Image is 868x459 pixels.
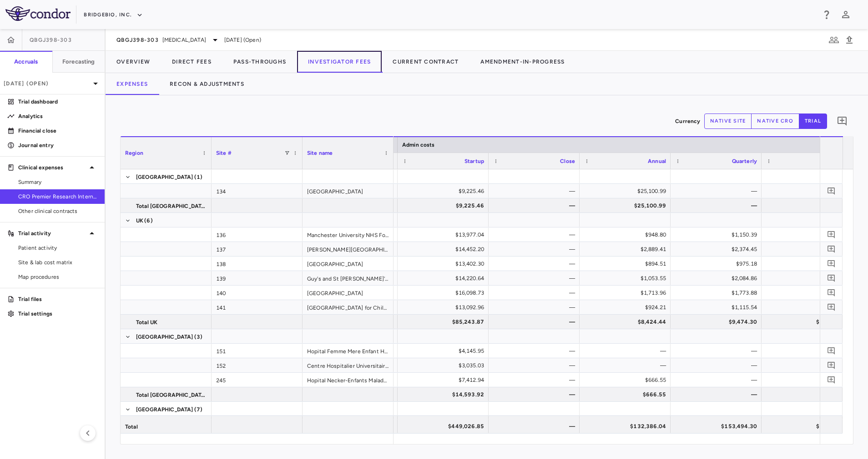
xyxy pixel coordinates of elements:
button: Add comment [825,243,838,255]
span: Region [125,150,143,156]
div: $13,092.96 [406,300,484,315]
div: $2,152.15 [770,271,848,286]
div: — [679,358,757,373]
div: $1,773.88 [679,286,757,300]
div: $4,145.95 [406,344,484,358]
span: (7) [194,402,202,417]
div: $16,098.73 [406,286,484,300]
div: $9,225.46 [406,198,484,213]
button: Expenses [106,73,159,95]
div: — [497,271,575,286]
div: $14,593.92 [406,387,484,402]
div: $19,257.95 [770,419,848,434]
div: Centre Hospitalier Universitaire (CHU) de [GEOGRAPHIC_DATA] - [GEOGRAPHIC_DATA] [303,358,394,372]
div: 140 [212,286,303,300]
div: — [497,387,575,402]
div: — [497,257,575,271]
button: Current Contract [382,51,469,73]
div: $975.18 [679,257,757,271]
svg: Add comment [827,361,836,370]
div: $7,412.94 [406,373,484,387]
div: — [679,344,757,358]
svg: Add comment [827,259,836,268]
div: — [497,198,575,213]
p: Analytics [18,112,97,120]
button: Add comment [825,374,838,386]
span: Startup [464,158,484,164]
div: 139 [212,271,303,285]
div: — [770,184,848,198]
svg: Add comment [827,187,836,195]
button: Add comment [825,228,838,241]
button: Add comment [825,257,838,270]
div: 136 [212,227,303,242]
div: — [679,184,757,198]
div: — [497,315,575,329]
svg: Add comment [827,230,836,239]
span: Patient activity [18,244,97,252]
button: Amendment-In-Progress [469,51,575,73]
div: $132,386.04 [588,419,666,434]
div: $14,220.64 [406,271,484,286]
svg: Add comment [827,274,836,282]
button: Overview [106,51,161,73]
button: native site [704,114,752,129]
div: $8,424.44 [588,315,666,329]
div: [GEOGRAPHIC_DATA] [303,257,394,271]
div: — [770,387,848,402]
div: 151 [212,344,303,358]
span: Close [560,158,575,164]
div: $153,494.30 [679,419,757,434]
p: Journal entry [18,141,97,149]
button: trial [799,114,827,129]
span: (3) [194,330,202,344]
div: $3,035.03 [406,358,484,373]
div: 138 [212,257,303,271]
div: $25,100.99 [588,184,666,198]
div: — [497,300,575,315]
p: Trial settings [18,310,97,318]
div: — [588,358,666,373]
div: — [588,344,666,358]
div: — [497,419,575,434]
button: Pass-Throughs [222,51,297,73]
p: Clinical expenses [18,163,86,172]
div: [GEOGRAPHIC_DATA] [303,286,394,300]
div: $12,367.72 [770,315,848,329]
div: — [770,358,848,373]
p: Currency [675,117,700,125]
div: $9,474.30 [679,315,757,329]
span: (1) [194,170,202,184]
button: Investigator Fees [297,51,382,73]
div: $13,402.30 [406,257,484,271]
div: Hopital Necker-Enfants Malades [303,373,394,387]
div: $85,243.87 [406,315,484,329]
span: Map procedures [18,273,97,281]
div: $666.55 [588,387,666,402]
div: — [770,373,848,387]
div: $894.51 [588,257,666,271]
svg: Add comment [827,245,836,253]
button: Add comment [834,114,850,129]
div: — [497,358,575,373]
div: — [679,198,757,213]
div: [GEOGRAPHIC_DATA] for Children (BRHC) [303,300,394,314]
div: $2,072.45 [770,286,848,300]
div: — [497,227,575,242]
div: $13,977.04 [406,227,484,242]
div: Hopital Femme Mere Enfant HCL [303,344,394,358]
p: Financial close [18,127,97,135]
span: UK [136,213,143,228]
span: Total USA [136,416,161,431]
span: Quarterly [732,158,757,164]
div: — [497,286,575,300]
span: [GEOGRAPHIC_DATA] [136,402,193,417]
button: Add comment [825,301,838,313]
div: $2,497.35 [770,242,848,257]
h6: Forecasting [62,58,95,66]
svg: Add comment [837,116,848,127]
div: $666.55 [588,373,666,387]
div: $813.24 [770,257,848,271]
svg: Add comment [827,346,836,355]
span: CRO Premier Research International LLC [18,192,97,201]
